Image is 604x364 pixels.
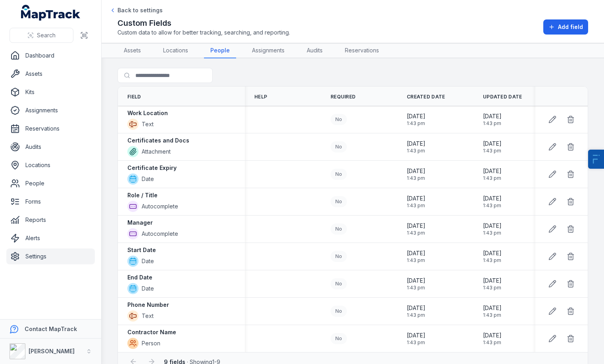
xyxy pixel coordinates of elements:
div: No [331,196,347,207]
span: [DATE] [407,140,425,148]
span: Created Date [407,94,445,100]
div: No [331,278,347,289]
span: 1:43 pm [407,339,425,346]
time: 05/09/2025, 1:43:35 pm [407,167,425,181]
strong: Start Date [127,246,156,254]
strong: Certificates and Docs [127,137,189,144]
span: [DATE] [407,222,425,230]
span: [DATE] [483,140,502,148]
span: [DATE] [407,277,425,285]
span: Required [331,94,356,100]
span: Back to settings [117,6,163,14]
time: 05/09/2025, 1:43:35 pm [407,195,425,209]
time: 05/09/2025, 1:43:35 pm [407,112,425,127]
span: 1:43 pm [407,257,425,264]
time: 05/09/2025, 1:43:35 pm [483,222,502,236]
a: Locations [157,43,194,58]
span: Autocomplete [142,202,178,210]
span: [DATE] [407,304,425,312]
time: 05/09/2025, 1:43:35 pm [407,277,425,291]
span: 1:43 pm [407,202,425,209]
span: 1:43 pm [483,202,502,209]
span: Text [142,312,154,320]
time: 05/09/2025, 1:43:35 pm [483,277,502,291]
span: 1:43 pm [483,120,502,127]
a: Audits [6,139,95,155]
span: 1:43 pm [483,339,502,346]
strong: End Date [127,273,152,281]
a: MapTrack [21,5,81,21]
span: 1:43 pm [407,175,425,181]
span: [DATE] [483,112,502,120]
span: 1:43 pm [483,285,502,291]
a: Reservations [6,121,95,137]
span: Autocomplete [142,230,178,238]
strong: Work Location [127,109,168,117]
a: Settings [6,248,95,264]
time: 05/09/2025, 1:43:35 pm [407,249,425,264]
strong: Manager [127,219,153,227]
time: 05/09/2025, 1:43:35 pm [407,222,425,236]
span: [DATE] [483,331,502,339]
span: Date [142,285,154,293]
span: 1:43 pm [483,257,502,264]
div: No [331,114,347,125]
span: [DATE] [407,167,425,175]
span: 1:43 pm [407,312,425,318]
time: 05/09/2025, 1:43:35 pm [483,195,502,209]
span: Person [142,339,160,347]
span: Date [142,257,154,265]
strong: [PERSON_NAME] [29,348,75,354]
a: Reservations [339,43,385,58]
span: Help [254,94,267,100]
span: Date [142,175,154,183]
strong: Contractor Name [127,328,176,336]
button: Add field [543,19,588,35]
a: Back to settings [110,6,163,14]
span: [DATE] [483,195,502,202]
div: No [331,223,347,235]
span: [DATE] [407,195,425,202]
a: Forms [6,194,95,210]
a: Assets [117,43,147,58]
time: 05/09/2025, 1:43:35 pm [483,331,502,346]
span: 1:43 pm [407,148,425,154]
div: No [331,306,347,317]
span: Custom data to allow for better tracking, searching, and reporting. [117,29,290,37]
h2: Custom Fields [117,17,290,29]
span: [DATE] [483,304,502,312]
a: Reports [6,212,95,228]
time: 05/09/2025, 1:43:35 pm [407,331,425,346]
a: People [6,175,95,191]
span: Add field [558,23,583,31]
span: 1:43 pm [483,312,502,318]
span: Attachment [142,148,171,156]
strong: Role / Title [127,191,158,199]
time: 05/09/2025, 1:43:35 pm [483,112,502,127]
span: [DATE] [407,112,425,120]
time: 05/09/2025, 1:43:35 pm [483,140,502,154]
a: Alerts [6,230,95,246]
span: 1:43 pm [407,285,425,291]
time: 05/09/2025, 1:43:35 pm [483,249,502,264]
button: Search [10,28,73,43]
div: No [331,333,347,344]
span: [DATE] [483,222,502,230]
a: Locations [6,157,95,173]
span: [DATE] [483,249,502,257]
span: 1:43 pm [407,120,425,127]
a: Kits [6,84,95,100]
span: 1:43 pm [483,230,502,236]
time: 05/09/2025, 1:43:35 pm [407,304,425,318]
a: Dashboard [6,48,95,64]
a: Audits [300,43,329,58]
strong: Phone Number [127,301,169,309]
div: No [331,141,347,152]
time: 05/09/2025, 1:43:35 pm [483,304,502,318]
span: Text [142,120,154,128]
strong: Certificate Expiry [127,164,177,172]
time: 05/09/2025, 1:43:35 pm [483,167,502,181]
time: 05/09/2025, 1:43:35 pm [407,140,425,154]
span: [DATE] [483,277,502,285]
a: Assets [6,66,95,82]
